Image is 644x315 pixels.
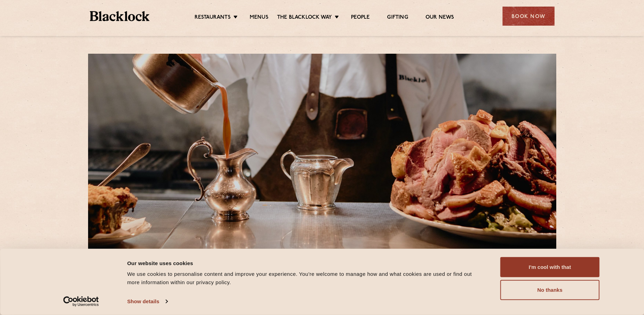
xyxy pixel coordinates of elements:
[503,7,555,26] div: Book Now
[250,14,268,22] a: Menus
[426,14,454,22] a: Our News
[351,14,370,22] a: People
[387,14,408,22] a: Gifting
[90,11,150,21] img: BL_Textured_Logo-footer-cropped.svg
[127,259,485,267] div: Our website uses cookies
[277,14,332,22] a: The Blacklock Way
[500,257,600,277] button: I'm cool with that
[500,280,600,300] button: No thanks
[127,296,168,307] a: Show details
[51,296,111,307] a: Usercentrics Cookiebot - opens in a new window
[127,270,485,287] div: We use cookies to personalise content and improve your experience. You're welcome to manage how a...
[195,14,231,22] a: Restaurants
